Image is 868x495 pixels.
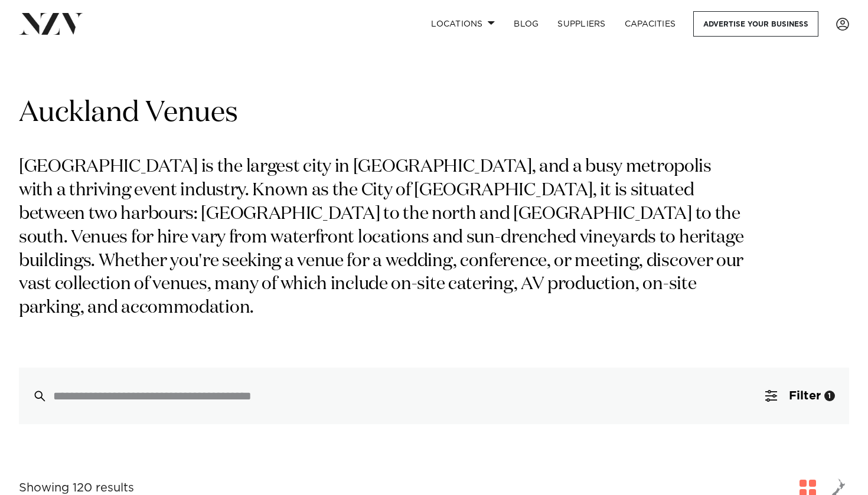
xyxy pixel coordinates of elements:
button: Filter1 [751,368,849,424]
span: Filter [789,390,821,402]
a: SUPPLIERS [548,11,615,37]
a: Advertise your business [693,11,818,37]
img: nzv-logo.png [19,13,83,34]
a: Locations [422,11,504,37]
a: Capacities [615,11,686,37]
h1: Auckland Venues [19,95,849,132]
div: 1 [824,391,835,401]
p: [GEOGRAPHIC_DATA] is the largest city in [GEOGRAPHIC_DATA], and a busy metropolis with a thriving... [19,156,749,320]
a: BLOG [504,11,548,37]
